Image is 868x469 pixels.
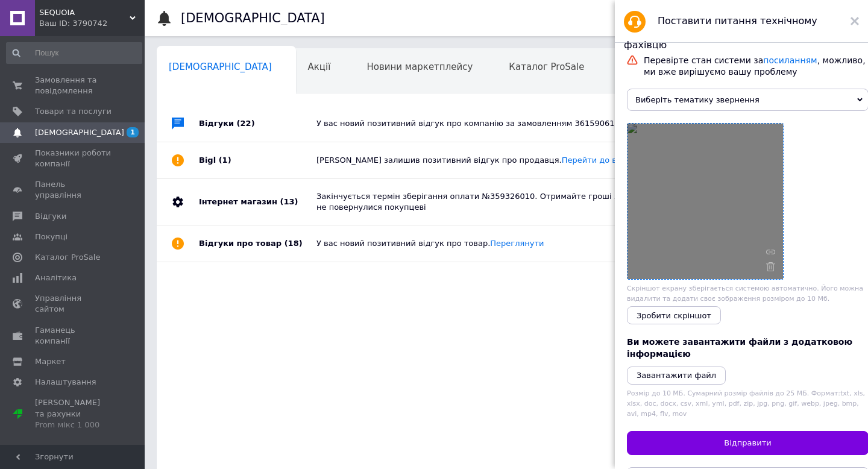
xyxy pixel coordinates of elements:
span: Показники роботи компанії [35,148,112,169]
span: Скріншот екрану зберігається системою автоматично. Його можна видалити та додати своє зображення ... [627,285,863,303]
span: [PERSON_NAME] та рахунки [35,397,112,430]
div: Ваш ID: 3790742 [39,18,145,29]
span: Панель управління [35,179,112,201]
a: Перейти до відгуку [562,156,643,165]
span: Покупці [35,231,68,242]
span: Новини маркетплейсу [366,61,473,72]
span: Маркет [35,356,66,367]
span: (22) [237,119,255,128]
div: [PERSON_NAME] залишив позитивний відгук про продавця. . [316,155,723,166]
a: посиланням [763,55,817,65]
span: Розмір до 10 МБ. Сумарний розмір файлів до 25 МБ. Формат: txt, xls, xlsx, doc, docx, csv, xml, ym... [627,389,865,418]
div: Prom мікс 1 000 [35,420,112,430]
span: Відгуки [35,211,66,222]
h1: [DEMOGRAPHIC_DATA] [181,11,325,25]
a: Переглянути [490,239,544,248]
div: У вас новий позитивний відгук про компанію за замовленням 361590612. [316,118,723,129]
span: Замовлення та повідомлення [35,75,112,96]
span: (13) [280,197,298,206]
span: Відправити [724,438,771,447]
span: Каталог ProSale [509,61,584,72]
span: Налаштування [35,377,96,388]
span: SEQUOIA [39,7,130,18]
span: 1 [127,127,139,137]
div: Відгуки [199,105,316,142]
span: Каталог ProSale [35,252,100,263]
div: У вас новий позитивний відгук про товар. [316,238,723,249]
button: Завантажити файл [627,367,726,385]
input: Пошук [6,42,142,64]
a: Screenshot.png [627,124,783,279]
span: (1) [219,156,231,165]
div: Bigl [199,142,316,178]
span: Акції [308,61,331,72]
div: Інтернет магазин [199,179,316,225]
span: Аналітика [35,272,77,283]
span: Гаманець компанії [35,325,112,347]
span: [DEMOGRAPHIC_DATA] [169,61,272,72]
span: (18) [285,239,303,248]
span: Товари та послуги [35,106,112,117]
button: Зробити скріншот [627,306,721,324]
div: Закінчується термін зберігання оплати №359326010. Отримайте гроші якнайшвидше, щоб вони не поверн... [316,191,723,213]
span: Ви можете завантажити файли з додатковою інформацією [627,337,852,359]
span: [DEMOGRAPHIC_DATA] [35,127,124,138]
i: Завантажити файл [637,371,716,380]
span: Управління сайтом [35,293,112,315]
span: Зробити скріншот [637,311,711,320]
div: Відгуки про товар [199,225,316,262]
